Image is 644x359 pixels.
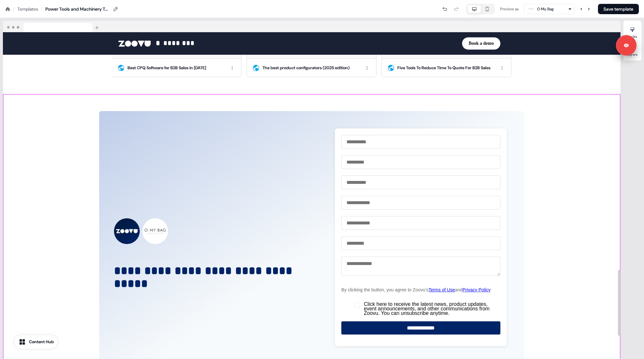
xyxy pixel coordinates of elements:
[500,6,519,12] div: Preview as
[41,5,43,13] div: /
[524,4,575,14] button: O My Bag
[262,65,350,71] div: The best product configurators (2025 edition)
[598,4,639,14] button: Save template
[314,37,505,50] div: Book a demo
[9,161,168,166] p: By clicking the button, you agree to Zoovu's and .
[17,6,38,12] a: Templates
[130,161,158,166] a: Privacy Policy
[22,176,168,190] span: Click here to receive the latest news, product updates, event announcements, and other communicat...
[128,65,206,71] div: Best CPQ Software for B2B Sales in [DATE]
[397,65,490,71] div: Five Tools To Reduce Time To Quote For B2B Sales
[96,161,122,166] a: Terms of Use
[537,6,554,12] div: O My Bag
[623,24,641,39] button: Styles
[14,335,58,349] button: Content Hub
[3,21,102,33] img: Browser topbar
[13,5,15,13] div: /
[118,41,151,47] img: Image
[29,339,54,345] div: Content Hub
[45,6,110,12] div: Power Tools and Machinery Template Copy
[462,37,501,50] button: Book a demo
